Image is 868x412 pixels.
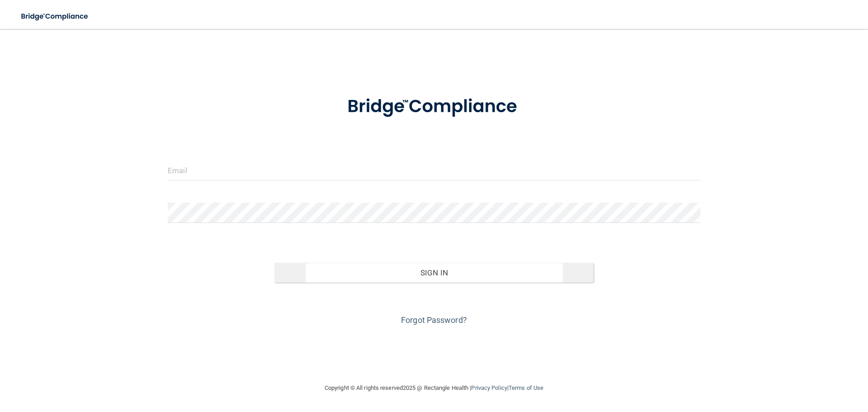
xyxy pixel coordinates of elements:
[274,263,594,283] button: Sign In
[168,160,700,180] input: Email
[269,374,599,403] div: Copyright © All rights reserved 2025 @ Rectangle Health | |
[471,384,507,391] a: Privacy Policy
[329,83,539,130] img: bridge_compliance_login_screen.278c3ca4.svg
[401,315,467,325] a: Forgot Password?
[14,7,97,26] img: bridge_compliance_login_screen.278c3ca4.svg
[509,384,543,391] a: Terms of Use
